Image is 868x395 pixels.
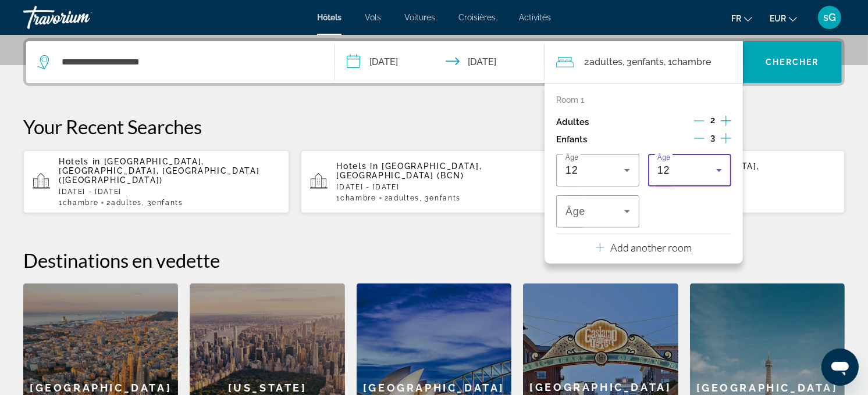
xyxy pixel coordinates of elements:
span: 1 [59,199,98,207]
iframe: Bouton de lancement de la fenêtre de messagerie [821,349,859,386]
button: Change language [731,10,752,27]
span: Adultes [589,56,622,67]
p: Enfants [556,135,587,145]
span: Chercher [766,58,819,67]
span: Chambre [672,56,711,67]
div: Search widget [26,41,842,83]
button: Check-in date: Oct 18, 2025 Check-out date: Oct 25, 2025 [335,41,545,83]
span: 2 [584,54,622,70]
a: Croisières [458,13,496,22]
span: Enfants [632,56,664,67]
span: sG [823,12,836,23]
span: Hotels in [59,157,101,166]
a: Vols [365,13,381,22]
button: Increment children [721,131,731,148]
span: fr [731,14,741,23]
a: Voitures [404,13,435,22]
p: [DATE] - [DATE] [59,188,280,196]
span: , 1 [664,54,711,70]
a: Travorium [23,2,140,33]
button: Decrement adults [694,115,705,129]
span: Âge [657,154,670,161]
button: Add another room [596,234,692,258]
a: Activités [519,13,551,22]
button: Change currency [770,10,797,27]
span: , 3 [419,194,461,202]
span: Chambre [63,199,99,207]
span: 3 [710,133,715,142]
button: Hotels in [GEOGRAPHIC_DATA], [GEOGRAPHIC_DATA] (BCN)[DATE] - [DATE]1Chambre2Adultes, 3Enfants [301,150,567,214]
button: User Menu [814,5,845,30]
button: Hotels in [GEOGRAPHIC_DATA], [GEOGRAPHIC_DATA], [GEOGRAPHIC_DATA] ([GEOGRAPHIC_DATA])[DATE] - [DA... [23,150,289,214]
span: Enfants [429,194,461,202]
span: Âge [565,206,585,218]
p: Your Recent Searches [23,115,845,138]
button: Chercher [743,41,842,83]
span: Hotels in [336,161,378,171]
span: 2 [710,116,715,125]
span: Enfants [152,199,183,207]
p: Room 1 [556,95,584,105]
span: , 3 [142,199,183,207]
a: Hôtels [317,13,341,22]
button: Travelers: 2 adults, 3 children [545,41,743,83]
p: Adultes [556,117,589,127]
span: , 3 [622,54,664,70]
button: Decrement children [694,132,705,146]
span: Adultes [111,199,142,207]
span: 12 [565,164,578,176]
button: Increment adults [721,113,731,131]
span: 2 [106,199,141,207]
span: Chambre [340,194,376,202]
p: Add another room [610,241,692,254]
span: [GEOGRAPHIC_DATA], [GEOGRAPHIC_DATA] (BCN) [336,161,482,180]
span: Adultes [389,194,419,202]
span: Âge [565,154,578,161]
h2: Destinations en vedette [23,249,845,272]
span: EUR [770,14,786,23]
span: 12 [657,164,670,176]
span: 2 [385,194,419,202]
p: [DATE] - [DATE] [336,183,557,191]
span: 1 [336,194,376,202]
span: [GEOGRAPHIC_DATA], [GEOGRAPHIC_DATA], [GEOGRAPHIC_DATA] ([GEOGRAPHIC_DATA]) [59,157,259,185]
